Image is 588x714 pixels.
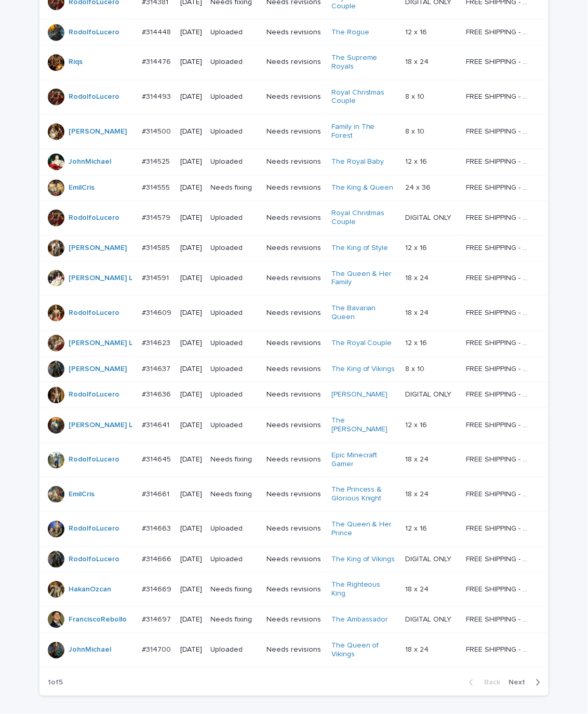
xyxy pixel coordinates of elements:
[405,91,426,102] p: 8 x 10
[466,91,533,102] p: FREE SHIPPING - preview in 1-2 business days, after your approval delivery will take 5-10 b.d.
[211,93,258,102] p: Uploaded
[69,184,95,193] a: EmilCris
[69,616,127,625] a: FranciscoRebollo
[211,646,258,655] p: Uploaded
[266,214,323,223] p: Needs revisions
[39,45,549,80] tr: Riqs #314476#314476 [DATE]UploadedNeeds revisionsThe Supreme Royals 18 x 2418 x 24 FREE SHIPPING ...
[142,419,171,430] p: #314641
[142,488,171,499] p: #314661
[69,214,119,223] a: RodolfoLucero
[466,26,533,37] p: FREE SHIPPING - preview in 1-2 business days, after your approval delivery will take 5-10 b.d.
[180,365,203,374] p: [DATE]
[266,93,323,102] p: Needs revisions
[211,456,258,465] p: Needs fixing
[180,391,203,400] p: [DATE]
[266,128,323,137] p: Needs revisions
[211,214,258,223] p: Uploaded
[211,274,258,283] p: Uploaded
[266,158,323,167] p: Needs revisions
[466,644,533,655] p: FREE SHIPPING - preview in 1-2 business days, after your approval delivery will take 5-10 b.d.
[142,523,173,534] p: #314663
[266,365,323,374] p: Needs revisions
[39,20,549,46] tr: RodolfoLucero #314448#314448 [DATE]UploadedNeeds revisionsThe Rogue 12 x 1612 x 16 FREE SHIPPING ...
[266,525,323,534] p: Needs revisions
[142,156,172,167] p: #314525
[405,212,453,223] p: DIGITAL ONLY
[405,307,431,318] p: 18 x 24
[39,115,549,150] tr: [PERSON_NAME] #314500#314500 [DATE]UploadedNeeds revisionsFamily in The Forest 8 x 108 x 10 FREE ...
[39,296,549,331] tr: RodolfoLucero #314609#314609 [DATE]UploadedNeeds revisionsThe Bavarian Queen 18 x 2418 x 24 FREE ...
[39,330,549,356] tr: [PERSON_NAME] L #314623#314623 [DATE]UploadedNeeds revisionsThe Royal Couple 12 x 1612 x 16 FREE ...
[69,339,132,348] a: [PERSON_NAME] L
[180,28,203,37] p: [DATE]
[142,363,172,374] p: #314637
[180,556,203,564] p: [DATE]
[39,547,549,573] tr: RodolfoLucero #314666#314666 [DATE]UploadedNeeds revisionsThe King of Vikings DIGITAL ONLYDIGITAL...
[39,80,549,115] tr: RodolfoLucero #314493#314493 [DATE]UploadedNeeds revisionsRoyal Christmas Couple 8 x 108 x 10 FRE...
[180,309,203,318] p: [DATE]
[180,456,203,465] p: [DATE]
[211,339,258,348] p: Uploaded
[69,491,95,499] a: EmilCris
[39,633,549,668] tr: JohnMichael #314700#314700 [DATE]UploadedNeeds revisionsThe Queen of Vikings 18 x 2418 x 24 FREE ...
[405,584,431,594] p: 18 x 24
[142,644,173,655] p: #314700
[69,456,119,465] a: RodolfoLucero
[69,158,111,167] a: JohnMichael
[211,491,258,499] p: Needs fixing
[466,182,533,193] p: FREE SHIPPING - preview in 1-2 business days, after your approval delivery will take 5-10 b.d.
[211,158,258,167] p: Uploaded
[266,244,323,253] p: Needs revisions
[180,421,203,430] p: [DATE]
[180,214,203,223] p: [DATE]
[266,586,323,594] p: Needs revisions
[266,556,323,564] p: Needs revisions
[266,184,323,193] p: Needs revisions
[331,642,396,659] a: The Queen of Vikings
[69,525,119,534] a: RodolfoLucero
[142,553,173,564] p: #314666
[211,128,258,137] p: Uploaded
[180,525,203,534] p: [DATE]
[180,184,203,193] p: [DATE]
[331,616,389,625] a: The Ambassador
[466,584,533,594] p: FREE SHIPPING - preview in 1-2 business days, after your approval delivery will take 5-10 b.d.
[331,556,395,564] a: The King of Vikings
[142,26,173,37] p: #314448
[405,242,429,253] p: 12 x 16
[266,309,323,318] p: Needs revisions
[466,272,533,283] p: FREE SHIPPING - preview in 1-2 business days, after your approval delivery will take 5-10 b.d.
[266,646,323,655] p: Needs revisions
[211,616,258,625] p: Needs fixing
[39,408,549,443] tr: [PERSON_NAME] L #314641#314641 [DATE]UploadedNeeds revisionsThe [PERSON_NAME] 12 x 1612 x 16 FREE...
[69,244,127,253] a: [PERSON_NAME]
[180,58,203,67] p: [DATE]
[69,646,111,655] a: JohnMichael
[405,488,431,499] p: 18 x 24
[405,182,433,193] p: 24 x 36
[180,93,203,102] p: [DATE]
[509,679,531,686] span: Next
[504,678,549,687] button: Next
[211,421,258,430] p: Uploaded
[211,309,258,318] p: Uploaded
[331,184,394,193] a: The King & Queen
[461,678,504,687] button: Back
[331,28,369,37] a: The Rogue
[331,89,396,107] a: Royal Christmas Couple
[266,616,323,625] p: Needs revisions
[69,309,119,318] a: RodolfoLucero
[180,128,203,137] p: [DATE]
[466,337,533,348] p: FREE SHIPPING - preview in 1-2 business days, after your approval delivery will take 5-10 b.d.
[331,158,384,167] a: The Royal Baby
[466,307,533,318] p: FREE SHIPPING - preview in 1-2 business days, after your approval delivery will take 5-10 b.d.
[142,212,172,223] p: #314579
[39,443,549,478] tr: RodolfoLucero #314645#314645 [DATE]Needs fixingNeeds revisionsEpic Minecraft Gamer 18 x 2418 x 24...
[331,244,389,253] a: The King of Style
[69,58,83,67] a: Riqs
[180,616,203,625] p: [DATE]
[405,56,431,67] p: 18 x 24
[331,521,396,538] a: The Queen & Her Prince
[405,26,429,37] p: 12 x 16
[405,272,431,283] p: 18 x 24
